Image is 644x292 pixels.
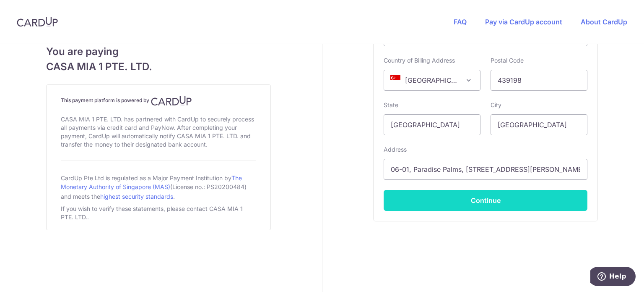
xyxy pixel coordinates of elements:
span: You are paying [46,44,271,59]
a: FAQ [454,18,467,26]
span: Singapore [384,70,480,90]
a: Pay via CardUp account [485,18,562,26]
span: Singapore [384,70,480,91]
a: About CardUp [581,18,627,26]
label: State [384,101,398,109]
label: Postal Code [491,56,524,65]
img: CardUp [17,17,58,27]
label: City [491,101,501,109]
input: Example 123456 [491,70,587,91]
a: highest security standards [100,193,173,200]
iframe: Opens a widget where you can find more information [590,267,636,288]
div: CASA MIA 1 PTE. LTD. has partnered with CardUp to securely process all payments via credit card a... [61,113,256,150]
button: Continue [384,190,587,211]
img: CardUp [151,96,192,106]
h4: This payment platform is powered by [61,96,256,106]
span: CASA MIA 1 PTE. LTD. [46,59,271,74]
label: Address [384,145,407,154]
label: Country of Billing Address [384,56,455,65]
div: CardUp Pte Ltd is regulated as a Major Payment Institution by (License no.: PS20200484) and meets... [61,171,256,203]
div: If you wish to verify these statements, please contact CASA MIA 1 PTE. LTD.. [61,203,256,223]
